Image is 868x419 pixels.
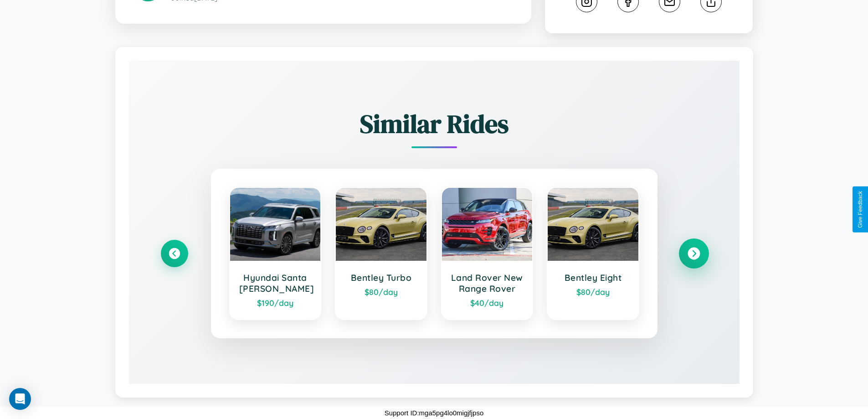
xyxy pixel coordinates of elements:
div: $ 40 /day [451,298,524,308]
p: Support ID: mga5pg4lo0migjfjpso [385,407,484,419]
a: Hyundai Santa [PERSON_NAME]$190/day [229,187,322,320]
a: Land Rover New Range Rover$40/day [441,187,534,320]
h3: Hyundai Santa [PERSON_NAME] [239,272,312,294]
h2: Similar Rides [161,106,708,141]
div: Open Intercom Messenger [9,388,31,410]
a: Bentley Eight$80/day [547,187,639,320]
div: Give Feedback [857,191,863,228]
div: $ 190 /day [239,298,312,308]
div: $ 80 /day [557,287,629,297]
h3: Land Rover New Range Rover [451,272,524,294]
h3: Bentley Turbo [345,272,417,283]
h3: Bentley Eight [557,272,629,283]
div: $ 80 /day [345,287,417,297]
a: Bentley Turbo$80/day [335,187,427,320]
